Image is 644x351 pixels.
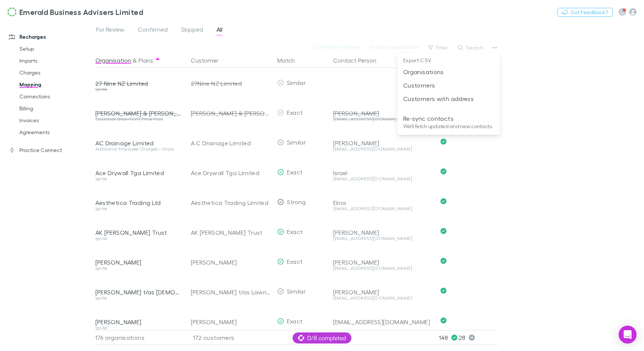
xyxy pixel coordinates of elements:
[403,81,494,90] p: Customers
[619,326,637,344] div: Open Intercom Messenger
[397,79,500,92] li: Customers
[397,112,500,132] li: Re-sync contactsWe'll fetch updated and new contacts.
[397,65,500,79] li: Organisations
[397,56,500,65] p: Export CSV
[403,114,494,123] p: Re-sync contacts
[397,92,500,105] li: Customers with address
[403,94,494,103] p: Customers with address
[403,123,494,130] p: We'll fetch updated and new contacts.
[403,67,494,76] p: Organisations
